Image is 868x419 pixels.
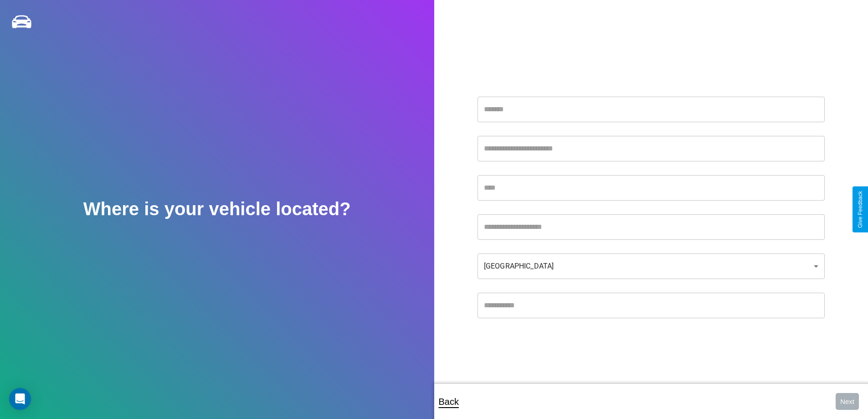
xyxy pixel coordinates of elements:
[478,253,825,279] div: [GEOGRAPHIC_DATA]
[83,199,351,219] h2: Where is your vehicle located?
[857,191,863,228] div: Give Feedback
[836,393,859,410] button: Next
[439,393,459,410] p: Back
[9,388,31,410] div: Open Intercom Messenger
